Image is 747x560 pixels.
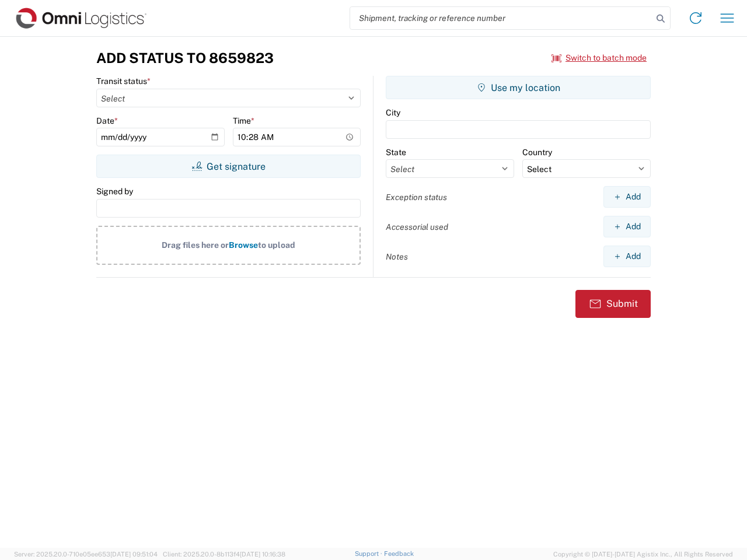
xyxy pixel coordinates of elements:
[386,147,406,157] label: State
[233,116,254,126] label: Time
[96,116,118,126] label: Date
[386,192,447,202] label: Exception status
[355,550,384,557] a: Support
[163,551,285,558] span: Client: 2025.20.0-8b113f4
[386,76,651,99] button: Use my location
[551,48,647,68] button: Switch to batch mode
[553,549,733,559] span: Copyright © [DATE]-[DATE] Agistix Inc., All Rights Reserved
[96,186,133,197] label: Signed by
[162,240,229,250] span: Drag files here or
[386,107,400,118] label: City
[240,551,285,558] span: [DATE] 10:16:38
[603,246,651,267] button: Add
[386,251,408,262] label: Notes
[229,240,258,250] span: Browse
[14,551,158,558] span: Server: 2025.20.0-710e05ee653
[350,7,652,29] input: Shipment, tracking or reference number
[522,147,552,157] label: Country
[575,290,651,318] button: Submit
[96,76,151,86] label: Transit status
[386,222,448,232] label: Accessorial used
[110,551,158,558] span: [DATE] 09:51:04
[603,186,651,208] button: Add
[603,216,651,237] button: Add
[96,50,274,66] h3: Add Status to 8659823
[96,155,361,178] button: Get signature
[258,240,295,250] span: to upload
[384,550,414,557] a: Feedback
